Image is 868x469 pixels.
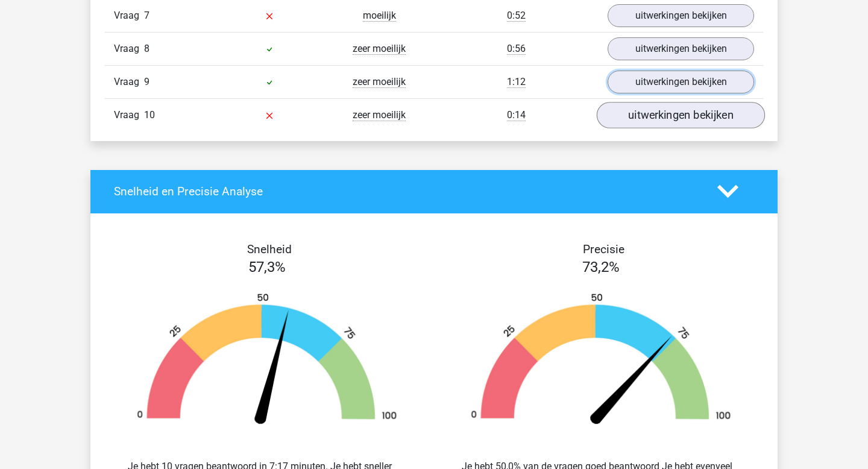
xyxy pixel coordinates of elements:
[507,10,526,22] span: 0:52
[363,10,396,22] span: moeilijk
[608,71,754,93] a: uitwerkingen bekijken
[448,242,759,256] h4: Precisie
[114,8,144,23] span: Vraag
[144,76,149,87] span: 9
[248,259,286,275] span: 57,3%
[114,184,699,198] h4: Snelheid en Precisie Analyse
[144,109,155,121] span: 10
[507,109,526,121] span: 0:14
[353,109,406,121] span: zeer moeilijk
[114,108,144,122] span: Vraag
[507,43,526,55] span: 0:56
[353,76,406,88] span: zeer moeilijk
[507,76,526,88] span: 1:12
[118,292,416,430] img: 57.25fd9e270242.png
[452,292,750,430] img: 73.25cbf712a188.png
[144,10,149,21] span: 7
[353,43,406,55] span: zeer moeilijk
[608,37,754,60] a: uitwerkingen bekijken
[114,42,144,56] span: Vraag
[582,259,620,275] span: 73,2%
[114,242,425,256] h4: Snelheid
[608,4,754,27] a: uitwerkingen bekijken
[144,43,149,54] span: 8
[114,75,144,89] span: Vraag
[597,102,765,128] a: uitwerkingen bekijken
